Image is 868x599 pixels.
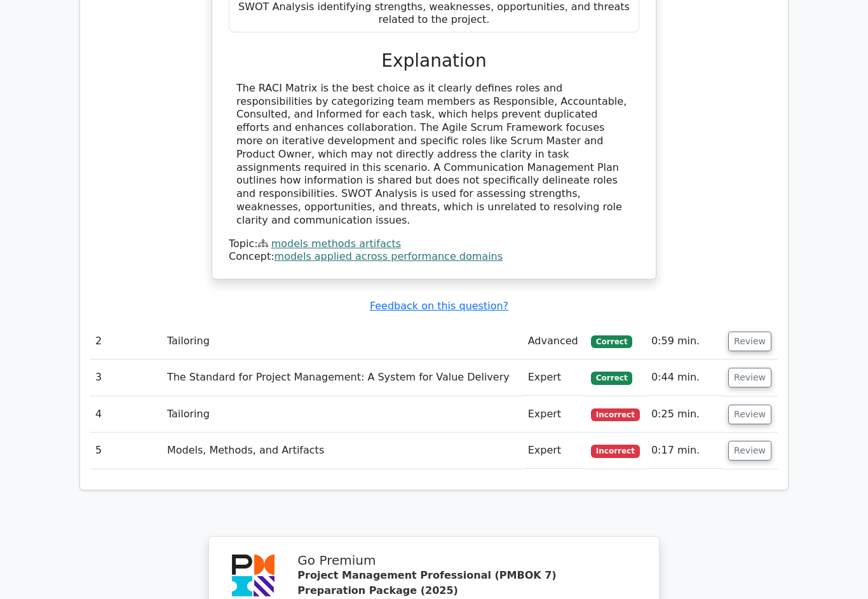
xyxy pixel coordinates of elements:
[229,238,639,251] div: Topic:
[646,323,723,360] td: 0:59 min.
[591,335,632,348] span: Correct
[591,408,640,421] span: Incorrect
[646,360,723,396] td: 0:44 min.
[523,433,586,469] td: Expert
[591,372,632,384] span: Correct
[162,433,523,469] td: Models, Methods, and Artifacts
[523,360,586,396] td: Expert
[728,405,771,424] button: Review
[90,433,162,469] td: 5
[275,250,503,262] a: models applied across performance domains
[728,368,771,387] button: Review
[236,82,632,227] div: The RACI Matrix is the best choice as it clearly defines roles and responsibilities by categorizi...
[90,323,162,360] td: 2
[728,332,771,351] button: Review
[271,238,401,250] a: models methods artifacts
[523,323,586,360] td: Advanced
[90,360,162,396] td: 3
[236,50,632,72] h3: Explanation
[728,441,771,461] button: Review
[162,396,523,433] td: Tailoring
[523,396,586,433] td: Expert
[162,360,523,396] td: The Standard for Project Management: A System for Value Delivery
[646,396,723,433] td: 0:25 min.
[90,396,162,433] td: 4
[646,433,723,469] td: 0:17 min.
[229,250,639,264] div: Concept:
[162,323,523,360] td: Tailoring
[370,300,508,312] a: Feedback on this question?
[591,445,640,457] span: Incorrect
